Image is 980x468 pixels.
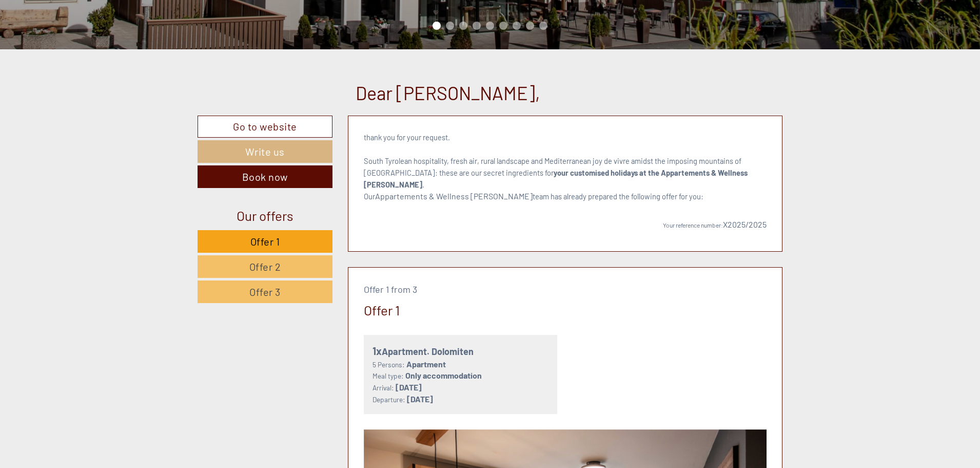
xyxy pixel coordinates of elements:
[347,266,403,289] button: Send
[373,371,404,380] small: Meal type:
[249,260,281,273] span: Offer 2
[183,8,221,25] div: [DATE]
[198,206,332,225] div: Our offers
[8,28,129,59] div: Hello, how can we help you?
[407,394,433,404] b: [DATE]
[364,168,748,189] strong: your customised holidays at the Appartements & Wellness [PERSON_NAME]
[364,207,767,231] p: X2025/2025
[373,395,405,404] small: Departure:
[364,132,767,202] p: Appartements & Wellness [PERSON_NAME]
[198,165,332,188] a: Book now
[15,30,124,38] div: Appartements & Wellness [PERSON_NAME]
[406,359,446,369] b: Apartment
[663,221,723,229] span: Your reference number:
[373,344,549,359] div: Apartment. Dolomiten
[364,284,417,295] span: Offer 1 from 3
[364,133,748,200] span: thank you for your request. South Tyrolean hospitality, fresh air, rural landscape and Mediterran...
[198,140,332,163] a: Write us
[533,192,703,201] span: team has already prepared the following offer for you:
[250,235,280,248] span: Offer 1
[373,360,405,369] small: 5 Persons:
[373,345,382,357] b: 1x
[15,50,124,57] small: 22:02
[198,116,332,138] a: Go to website
[405,370,482,380] b: Only accommodation
[364,301,400,320] div: Offer 1
[356,83,540,103] h1: Dear [PERSON_NAME],
[249,286,281,298] span: Offer 3
[396,382,422,392] b: [DATE]
[373,383,394,392] small: Arrival:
